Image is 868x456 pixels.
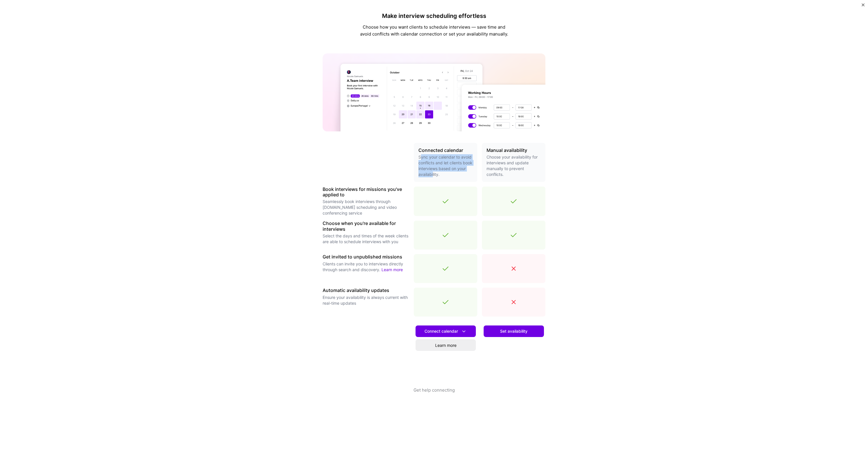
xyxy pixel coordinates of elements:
[414,387,455,405] button: Get help connecting
[484,325,544,337] button: Set availability
[323,254,409,260] h3: Get invited to unpublished missions
[461,328,467,334] i: icon DownArrowWhite
[323,233,409,245] p: Select the days and times of the week clients are able to schedule interviews with you
[416,325,476,337] button: Connect calendar
[359,24,509,38] p: Choose how you want clients to schedule interviews — save time and avoid conflicts with calendar ...
[418,148,473,153] h3: Connected calendar
[862,3,865,10] button: Close
[323,53,545,131] img: A.Team calendar banner
[323,295,409,306] p: Ensure your availability is always current with real-time updates
[323,187,409,198] h3: Book interviews for missions you've applied to
[323,221,409,232] h3: Choose when you're available for interviews
[424,328,467,334] span: Connect calendar
[416,339,476,351] a: Learn more
[381,267,403,272] a: Learn more
[323,199,409,216] p: Seamlessly book interviews through [DOMAIN_NAME] scheduling and video conferencing service
[500,328,527,334] span: Set availability
[323,288,409,293] h3: Automatic availability updates
[359,12,509,19] h4: Make interview scheduling effortless
[418,154,473,177] p: Sync your calendar to avoid conflicts and let clients book interviews based on your availability.
[487,148,541,153] h3: Manual availability
[487,154,541,177] p: Choose your availability for interviews and update manually to prevent conflicts.
[323,261,409,273] p: Clients can invite you to interviews directly through search and discovery.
